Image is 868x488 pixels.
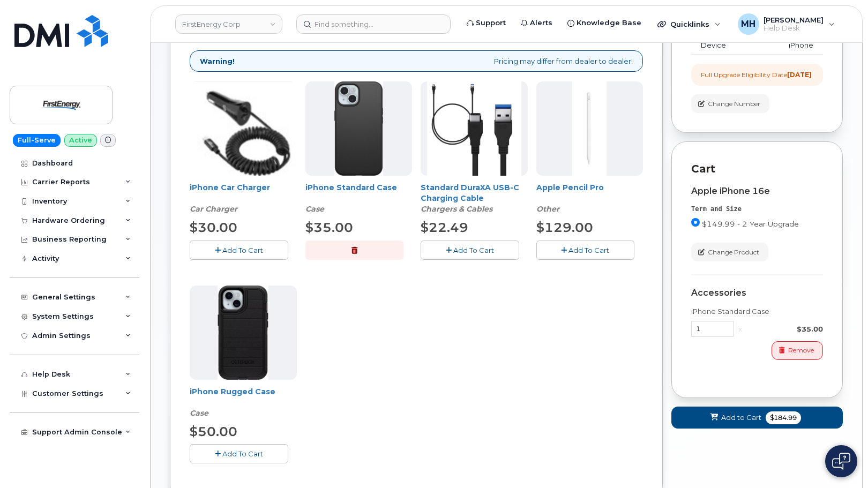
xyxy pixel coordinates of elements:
[721,412,761,423] span: Add to Cart
[650,13,728,35] div: Quicklinks
[536,241,635,259] button: Add To Cart
[536,220,593,235] span: $129.00
[741,18,755,31] span: MH
[190,82,297,176] img: iphonesecg.jpg
[334,81,383,176] img: Symmetry.jpg
[560,12,649,34] a: Knowledge Base
[691,243,768,261] button: Change Product
[305,182,413,214] div: iPhone Standard Case
[536,204,559,214] em: Other
[421,182,528,214] div: Standard DuraXA USB-C Charging Cable
[691,205,823,214] div: Term and Size
[691,218,700,227] input: $149.99 - 2 Year Upgrade
[530,18,552,28] span: Alerts
[459,12,513,34] a: Support
[175,14,282,34] a: FirstEnergy Corp
[734,324,746,334] div: x
[764,16,824,24] span: [PERSON_NAME]
[670,20,709,28] span: Quicklinks
[453,246,494,254] span: Add To Cart
[427,81,521,176] img: ChargeCable.jpg
[305,220,353,235] span: $35.00
[691,161,823,177] p: Cart
[190,220,237,235] span: $30.00
[749,36,823,55] td: iPhone
[190,387,275,396] a: iPhone Rugged Case
[190,182,297,214] div: iPhone Car Charger
[691,306,823,317] div: iPhone Standard Case
[772,341,823,360] button: Remove
[766,411,801,424] span: $184.99
[708,99,760,109] span: Change Number
[296,14,451,34] input: Find something...
[691,36,749,55] td: Device
[190,183,270,192] a: iPhone Car Charger
[691,94,769,113] button: Change Number
[222,449,263,458] span: Add To Cart
[701,70,812,79] div: Full Upgrade Eligibility Date
[572,81,607,176] img: PencilPro.jpg
[190,386,297,418] div: iPhone Rugged Case
[577,18,641,28] span: Knowledge Base
[476,18,506,28] span: Support
[190,204,237,214] em: Car Charger
[218,286,268,380] img: Defender.jpg
[788,346,814,355] span: Remove
[702,220,799,228] span: $149.99 - 2 Year Upgrade
[691,288,823,298] div: Accessories
[190,444,288,463] button: Add To Cart
[832,453,850,470] img: Open chat
[536,182,643,214] div: Apple Pencil Pro
[222,246,263,254] span: Add To Cart
[708,247,759,257] span: Change Product
[746,324,823,334] div: $35.00
[421,241,519,259] button: Add To Cart
[190,424,237,439] span: $50.00
[513,12,560,34] a: Alerts
[536,183,604,192] a: Apple Pencil Pro
[787,71,812,79] strong: [DATE]
[730,13,842,35] div: Melissa Hoye
[305,183,397,192] a: iPhone Standard Case
[305,204,324,214] em: Case
[190,241,288,259] button: Add To Cart
[421,183,519,203] a: Standard DuraXA USB-C Charging Cable
[190,50,643,72] div: Pricing may differ from dealer to dealer!
[764,24,824,33] span: Help Desk
[421,204,492,214] em: Chargers & Cables
[421,220,468,235] span: $22.49
[200,56,235,66] strong: Warning!
[568,246,609,254] span: Add To Cart
[691,186,823,196] div: Apple iPhone 16e
[190,408,208,418] em: Case
[671,407,843,429] button: Add to Cart $184.99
